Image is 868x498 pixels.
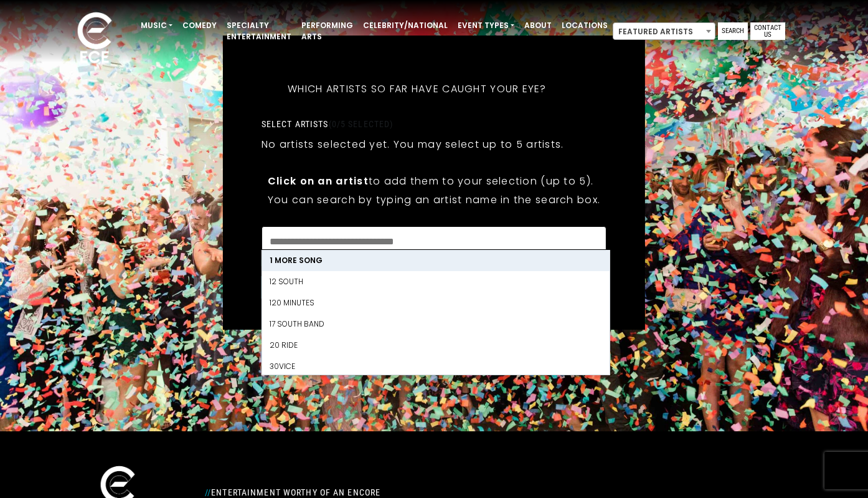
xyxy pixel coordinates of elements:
[750,22,785,40] a: Contact Us
[519,15,557,36] a: About
[262,67,573,112] h5: Which artists so far have caught your eye?
[329,119,394,129] span: (0/5 selected)
[268,192,600,208] p: You can search by typing an artist name in the search box.
[270,234,598,246] textarea: Search
[64,9,126,69] img: ece_new_logo_whitev2-1.png
[136,15,177,36] a: Music
[296,15,358,47] a: Performing Arts
[268,173,600,189] p: to add them to your selection (up to 5).
[557,15,613,36] a: Locations
[262,250,610,271] li: 1 More Song
[205,487,211,497] span: //
[262,314,610,335] li: 17 South Band
[262,292,610,314] li: 120 Minutes
[177,15,222,36] a: Comedy
[613,22,715,40] span: Featured Artists
[358,15,453,36] a: Celebrity/National
[613,23,715,41] span: Featured Artists
[718,22,748,40] a: Search
[262,136,564,152] p: No artists selected yet. You may select up to 5 artists.
[453,15,519,36] a: Event Types
[222,15,296,47] a: Specialty Entertainment
[262,118,393,130] label: Select artists
[262,271,610,292] li: 12 South
[262,335,610,356] li: 20 Ride
[262,356,610,377] li: 30Vice
[268,174,369,188] strong: Click on an artist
